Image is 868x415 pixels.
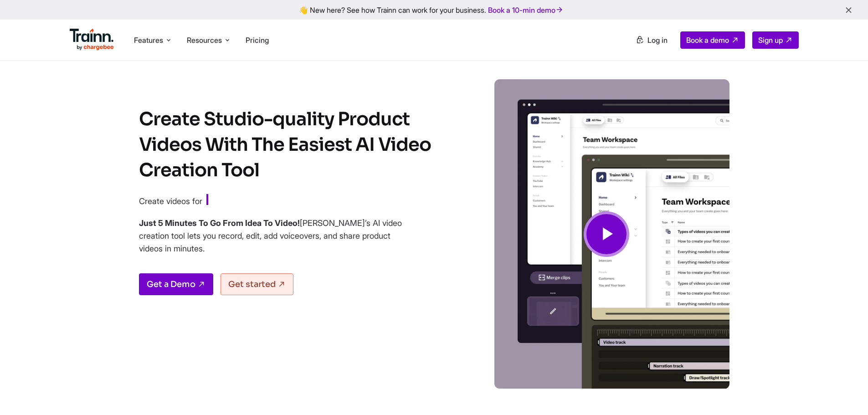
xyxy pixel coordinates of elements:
[647,36,668,45] span: Log in
[686,36,729,45] span: Book a demo
[206,194,321,207] span: Customer Training
[483,79,729,389] img: Video creation | Trainn
[139,107,449,183] h1: Create Studio-quality Product Videos With The Easiest AI Video Creation Tool
[246,36,269,45] a: Pricing
[139,218,300,228] b: Just 5 Minutes To Go From Idea To Video!
[680,31,745,49] a: Book a demo
[139,217,403,255] p: [PERSON_NAME]’s AI video creation tool lets you record, edit, add voiceovers, and share product v...
[139,196,202,206] span: Create videos for
[139,273,213,295] a: Get a Demo
[70,29,114,51] img: Trainn Logo
[630,32,673,48] a: Log in
[752,31,799,49] a: Sign up
[221,273,293,295] a: Get started
[5,5,863,14] div: 👋 New here? See how Trainn can work for your business.
[187,35,222,45] span: Resources
[758,36,783,45] span: Sign up
[134,35,163,45] span: Features
[822,371,868,415] iframe: Chat Widget
[486,4,565,16] a: Book a 10-min demo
